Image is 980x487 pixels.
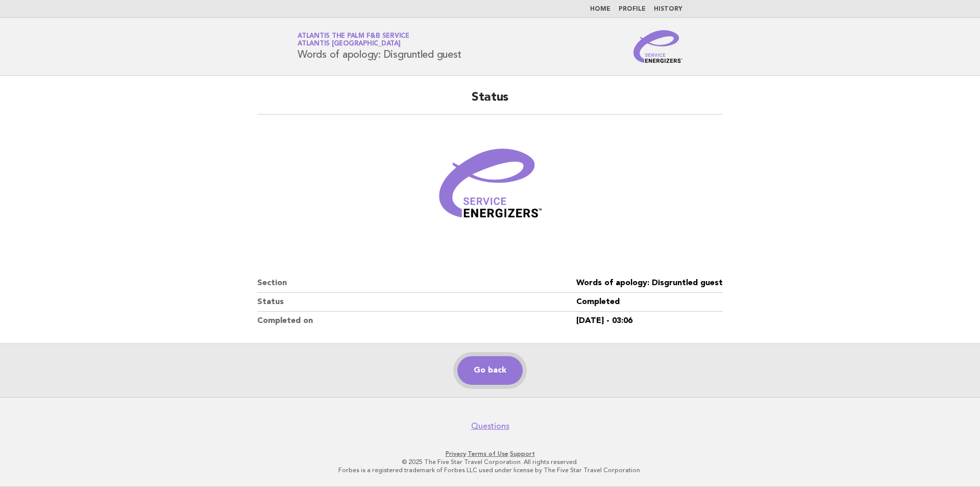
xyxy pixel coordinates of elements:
a: Terms of Use [468,450,508,457]
span: Atlantis [GEOGRAPHIC_DATA] [298,41,401,48]
p: © 2025 The Five Star Travel Corporation. All rights reserved. [178,458,802,466]
a: Home [590,6,610,12]
dd: Words of apology: Disgruntled guest [576,274,723,293]
a: Support [510,450,535,457]
img: Service Energizers [633,30,682,63]
a: Privacy [446,450,466,457]
h1: Words of apology: Disgruntled guest [298,33,461,60]
a: History [654,6,682,12]
img: Verified [429,127,551,249]
dt: Section [257,274,576,293]
a: Atlantis the Palm F&B ServiceAtlantis [GEOGRAPHIC_DATA] [298,33,409,47]
dt: Status [257,293,576,312]
a: Profile [619,6,646,12]
p: Forbes is a registered trademark of Forbes LLC used under license by The Five Star Travel Corpora... [178,466,802,474]
dd: Completed [576,293,723,312]
a: Questions [471,421,509,431]
h2: Status [257,89,723,114]
dd: [DATE] - 03:06 [576,312,723,330]
p: · · [178,450,802,458]
a: Go back [457,356,523,385]
dt: Completed on [257,312,576,330]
